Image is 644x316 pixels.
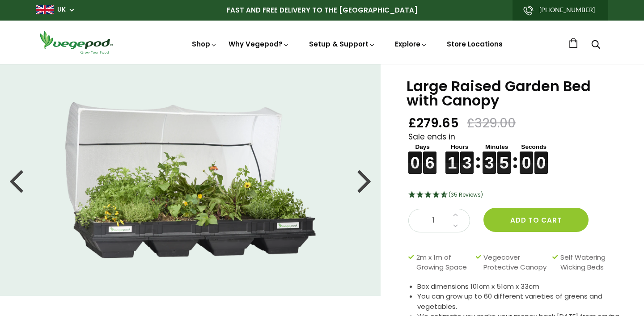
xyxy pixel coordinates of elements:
[408,115,459,131] span: £279.65
[36,29,116,55] img: Vegepod
[423,152,436,163] figure: 6
[450,220,461,232] a: Decrease quantity by 1
[520,152,533,163] figure: 0
[483,253,548,273] span: Vegecover Protective Canopy
[309,39,375,49] a: Setup & Support
[65,102,316,258] img: Large Raised Garden Bed with Canopy
[36,5,54,14] img: gb_large.png
[467,115,516,131] span: £329.00
[408,152,422,163] figure: 0
[192,39,217,49] a: Shop
[417,291,622,312] li: You can grow up to 60 different varieties of greens and vegetables.
[445,152,459,163] figure: 1
[57,5,66,14] a: UK
[450,209,461,221] a: Increase quantity by 1
[483,208,589,232] button: Add to cart
[449,191,483,198] span: 4.69 Stars - 35 Reviews
[395,39,427,49] a: Explore
[417,282,622,292] li: Box dimensions 101cm x 51cm x 33cm
[408,131,622,174] div: Sale ends in
[460,152,474,163] figure: 3
[560,253,617,273] span: Self Watering Wicking Beds
[591,41,600,50] a: Search
[483,152,496,163] figure: 3
[229,39,289,49] a: Why Vegepod?
[418,215,448,226] span: 1
[497,152,511,163] figure: 5
[416,253,471,273] span: 2m x 1m of Growing Space
[407,79,622,108] h1: Large Raised Garden Bed with Canopy
[447,39,503,49] a: Store Locations
[408,190,622,201] div: 4.69 Stars - 35 Reviews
